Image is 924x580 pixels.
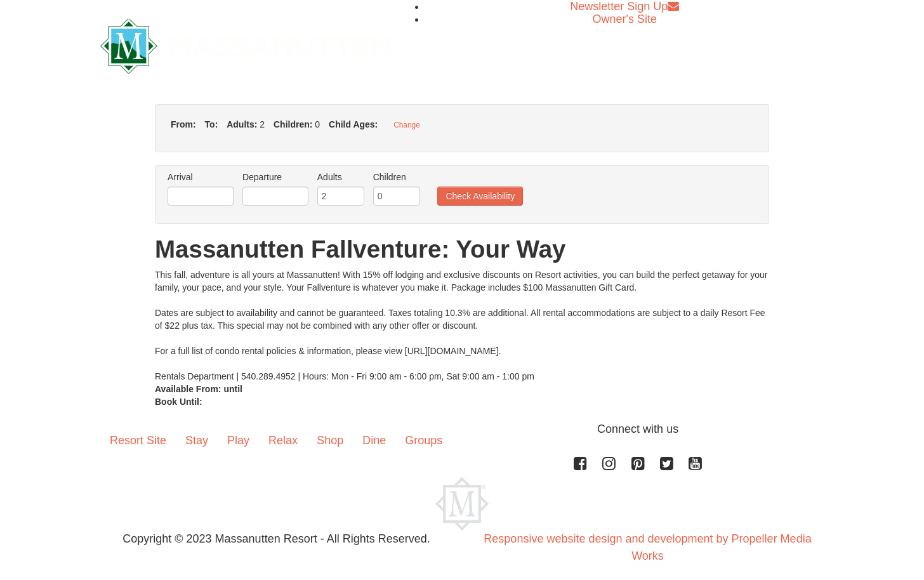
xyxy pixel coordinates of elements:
a: Dine [353,421,395,460]
h1: Massanutten Fallventure: Your Way [155,237,769,262]
a: Relax [259,421,307,460]
a: Responsive website design and development by Propeller Media Works [484,532,811,562]
button: Change [386,117,427,133]
a: Play [218,421,259,460]
strong: Child Ages: [329,119,378,129]
strong: Available From: [155,384,221,394]
span: 0 [315,119,320,129]
strong: until [223,384,242,394]
strong: From: [171,119,196,129]
span: 2 [260,119,265,129]
label: Adults [317,171,364,183]
a: Owner's Site [593,13,657,25]
label: Children [373,171,420,183]
img: Massanutten Resort Logo [435,477,489,531]
strong: Adults: [227,119,257,129]
label: Arrival [168,171,234,183]
a: Massanutten Resort [100,29,391,59]
strong: Children: [274,119,312,129]
strong: Book Until: [155,397,202,407]
a: Shop [307,421,353,460]
p: Copyright © 2023 Massanutten Resort - All Rights Reserved. [91,531,462,548]
button: Check Availability [437,187,523,206]
a: Stay [176,421,218,460]
label: Departure [242,171,308,183]
div: This fall, adventure is all yours at Massanutten! With 15% off lodging and exclusive discounts on... [155,268,769,383]
img: Massanutten Resort Logo [100,18,391,74]
strong: To: [205,119,218,129]
a: Resort Site [100,421,176,460]
p: Connect with us [100,421,824,438]
a: Groups [395,421,452,460]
